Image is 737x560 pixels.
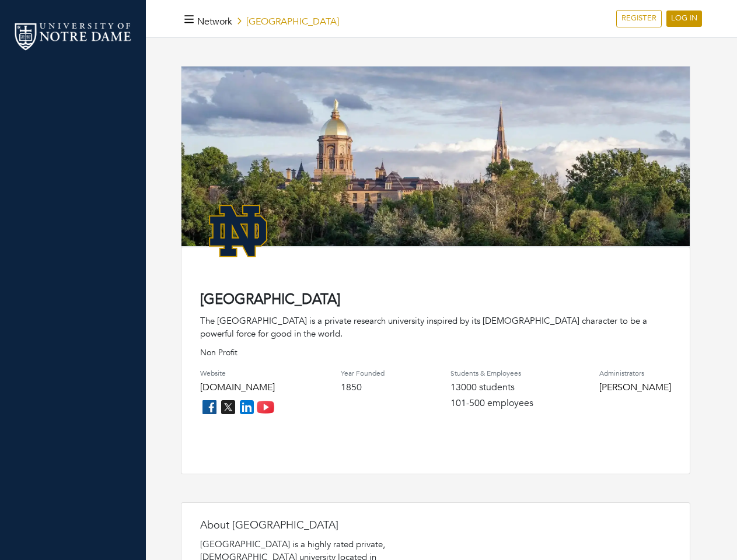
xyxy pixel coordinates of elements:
[599,381,671,394] a: [PERSON_NAME]
[197,16,339,27] h5: [GEOGRAPHIC_DATA]
[237,398,256,416] img: linkedin_icon-84db3ca265f4ac0988026744a78baded5d6ee8239146f80404fb69c9eee6e8e7.png
[341,369,385,377] h4: Year Founded
[599,369,671,377] h4: Administrators
[341,382,385,393] h4: 1850
[256,398,275,416] img: youtube_icon-fc3c61c8c22f3cdcae68f2f17984f5f016928f0ca0694dd5da90beefb88aa45e.png
[200,193,276,269] img: NotreDame_Logo.png
[450,369,533,377] h4: Students & Employees
[200,292,671,309] h4: [GEOGRAPHIC_DATA]
[181,66,690,261] img: rare_disease_hero-1920%20copy.png
[666,10,702,27] a: LOG IN
[450,382,533,393] h4: 13000 students
[450,398,533,409] h4: 101-500 employees
[200,519,434,532] h4: About [GEOGRAPHIC_DATA]
[200,346,671,359] p: Non Profit
[197,15,232,28] a: Network
[200,381,275,394] a: [DOMAIN_NAME]
[616,10,662,27] a: REGISTER
[12,20,134,52] img: nd_logo.png
[200,314,671,341] div: The [GEOGRAPHIC_DATA] is a private research university inspired by its [DEMOGRAPHIC_DATA] charact...
[200,369,275,377] h4: Website
[219,398,237,416] img: twitter_icon-7d0bafdc4ccc1285aa2013833b377ca91d92330db209b8298ca96278571368c9.png
[200,398,219,416] img: facebook_icon-256f8dfc8812ddc1b8eade64b8eafd8a868ed32f90a8d2bb44f507e1979dbc24.png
